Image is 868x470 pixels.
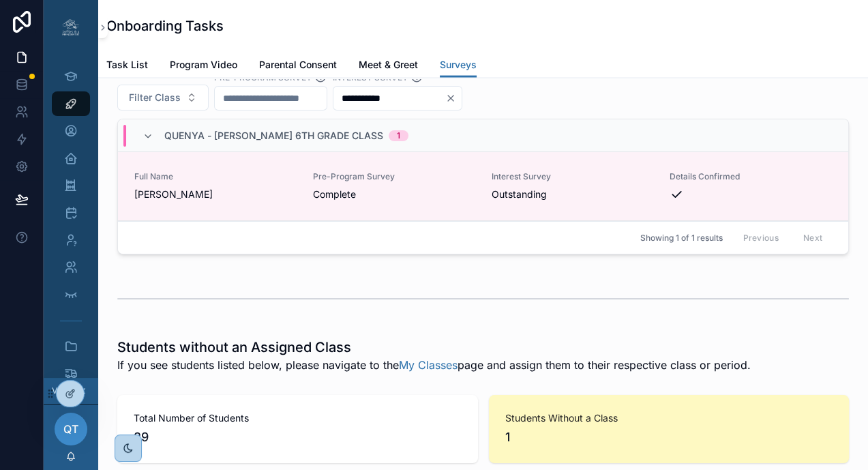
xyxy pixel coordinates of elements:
span: Quenya - [PERSON_NAME] 6th Grade Class [164,129,383,143]
a: Parental Consent [259,53,337,80]
button: Clear [445,93,462,104]
span: Task List [106,58,148,72]
span: Outstanding [492,188,654,201]
span: Complete [313,188,475,201]
button: Select Button [117,85,209,111]
h1: Onboarding Tasks [106,16,224,35]
span: Full Name [134,171,297,182]
span: Pre-Program Survey [313,171,475,182]
span: If you see students listed below, please navigate to the page and assign them to their respective... [117,357,751,373]
span: 29 [134,428,462,447]
span: Meet & Greet [359,58,418,72]
span: [PERSON_NAME] [134,188,297,201]
span: Program Video [170,58,237,72]
span: 1 [505,428,833,447]
a: My Classes [399,358,458,372]
div: scrollable content [44,55,98,378]
a: Meet & Greet [359,53,418,80]
span: Details Confirmed [670,171,832,182]
span: Students Without a Class [505,411,833,425]
span: Interest Survey [492,171,654,182]
span: Showing 1 of 1 results [640,233,722,244]
a: Program Video [170,53,237,80]
span: Filter Class [129,91,181,104]
span: QT [63,421,78,437]
span: Total Number of Students [134,411,462,425]
h1: Students without an Assigned Class [117,338,751,357]
div: 1 [397,130,400,141]
a: Surveys [440,53,477,78]
span: Parental Consent [259,58,337,72]
span: Surveys [440,58,477,72]
img: App logo [60,16,82,38]
a: Task List [106,53,148,80]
